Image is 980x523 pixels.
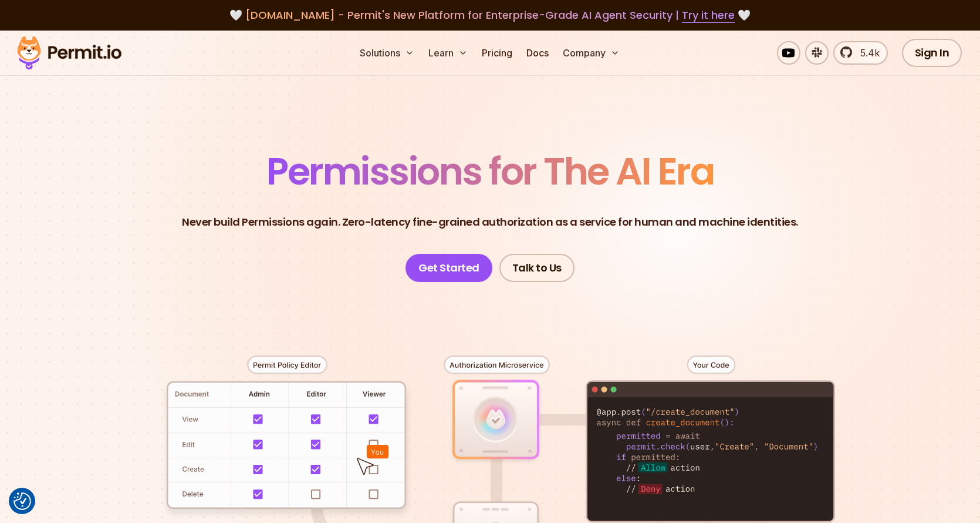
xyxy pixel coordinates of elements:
a: Pricing [477,41,517,65]
span: [DOMAIN_NAME] - Permit's New Platform for Enterprise-Grade AI Agent Security | [245,8,735,22]
a: Docs [522,41,553,65]
button: Learn [424,41,472,65]
a: Sign In [902,39,962,67]
button: Company [558,41,624,65]
button: Consent Preferences [13,492,31,510]
button: Solutions [355,41,419,65]
div: 🤍 🤍 [28,7,952,24]
a: Get Started [405,254,492,282]
span: 5.4k [853,46,880,60]
img: Revisit consent button [13,492,31,510]
span: Permissions for The AI Era [266,145,714,197]
img: Permit logo [12,33,127,73]
a: Talk to Us [499,254,575,282]
p: Never build Permissions again. Zero-latency fine-grained authorization as a service for human and... [182,214,798,230]
a: 5.4k [833,41,888,65]
a: Try it here [682,8,735,23]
